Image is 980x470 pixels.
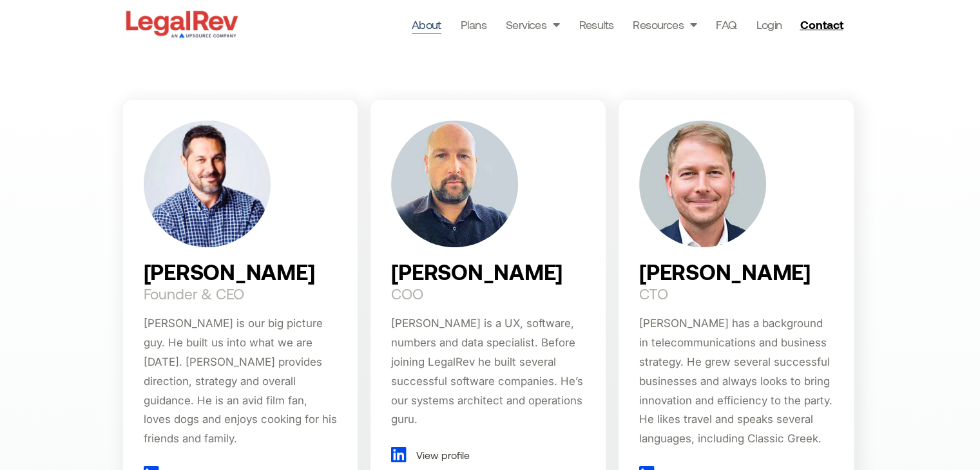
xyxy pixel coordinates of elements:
h2: COO [391,286,423,301]
h2: [PERSON_NAME] [639,260,811,283]
a: About [412,15,441,33]
nav: Menu [412,15,782,33]
h2: [PERSON_NAME] [144,260,315,283]
span: View profile [413,446,470,465]
a: Resources [633,15,697,33]
a: Results [579,15,613,33]
span: [PERSON_NAME] has a background in telecommunications and business strategy. He grew several succe... [639,317,832,445]
a: Plans [461,15,486,33]
span: [PERSON_NAME] is our big picture guy. He built us into what we are [DATE]. [PERSON_NAME] provides... [144,317,337,445]
a: FAQ [716,15,736,33]
span: [PERSON_NAME] is a UX, software, numbers and data specialist. Before joining LegalRev he built se... [391,317,583,426]
img: Darin Fenn, CEO [144,120,271,247]
h2: Founder & CEO [144,286,245,301]
h2: CTO [639,286,668,301]
h2: [PERSON_NAME] [391,260,562,283]
span: Contact [800,19,843,30]
a: Contact [794,14,851,35]
a: View profile [391,446,470,465]
a: Login [756,15,782,33]
a: Services [506,15,560,33]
